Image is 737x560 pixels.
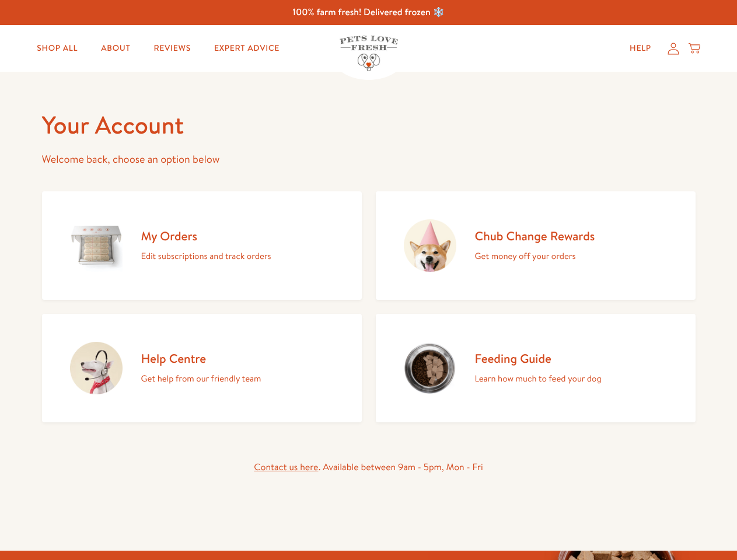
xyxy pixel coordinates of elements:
h2: Help Centre [141,351,261,366]
h2: Chub Change Rewards [475,228,595,244]
h1: Your Account [42,109,696,141]
img: Pets Love Fresh [340,36,398,71]
div: . Available between 9am - 5pm, Mon - Fri [42,460,696,475]
a: Help Centre Get help from our friendly team [42,314,362,422]
p: Get help from our friendly team [141,371,261,386]
a: About [92,37,139,60]
a: Contact us here [254,461,318,474]
a: Expert Advice [205,37,289,60]
a: Chub Change Rewards Get money off your orders [376,191,696,300]
p: Learn how much to feed your dog [475,371,602,386]
a: Feeding Guide Learn how much to feed your dog [376,314,696,422]
h2: Feeding Guide [475,351,602,366]
a: Shop All [27,37,87,60]
p: Edit subscriptions and track orders [141,249,271,264]
h2: My Orders [141,228,271,244]
p: Welcome back, choose an option below [42,150,696,169]
p: Get money off your orders [475,249,595,264]
a: My Orders Edit subscriptions and track orders [42,191,362,300]
a: Reviews [144,37,200,60]
a: Help [620,37,661,60]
